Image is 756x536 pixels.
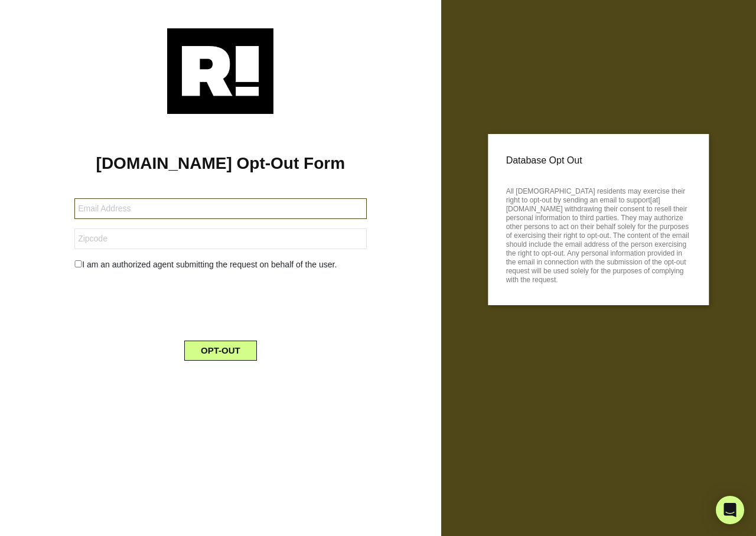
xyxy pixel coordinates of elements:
img: Retention.com [167,28,273,114]
input: Email Address [74,198,366,219]
p: All [DEMOGRAPHIC_DATA] residents may exercise their right to opt-out by sending an email to suppo... [506,184,691,285]
p: Database Opt Out [506,152,691,169]
button: OPT-OUT [184,341,257,361]
div: Open Intercom Messenger [716,496,744,524]
div: I am an authorized agent submitting the request on behalf of the user. [66,259,375,271]
input: Zipcode [74,228,366,249]
h1: [DOMAIN_NAME] Opt-Out Form [18,153,423,174]
iframe: reCAPTCHA [131,280,310,326]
